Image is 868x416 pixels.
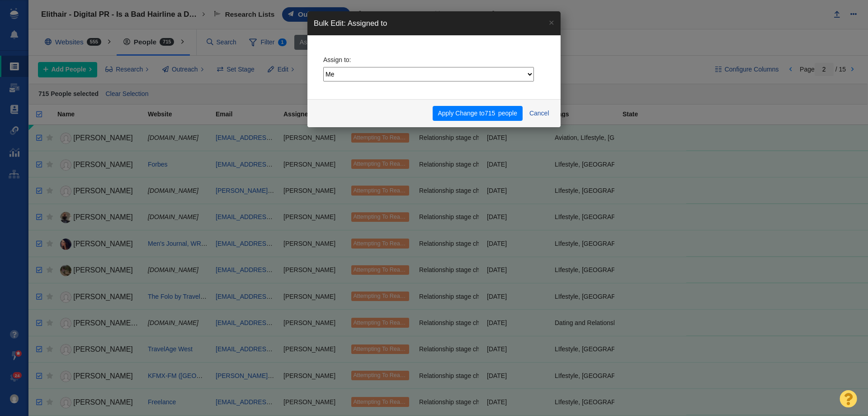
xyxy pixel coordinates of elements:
[498,110,517,117] span: people
[524,106,554,121] button: Cancel
[314,19,346,28] span: Bulk Edit:
[323,56,351,64] label: Assign to:
[485,110,495,117] span: 715
[348,19,387,28] span: Assigned to
[542,11,561,33] a: ×
[433,106,523,121] button: Apply Change to715 people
